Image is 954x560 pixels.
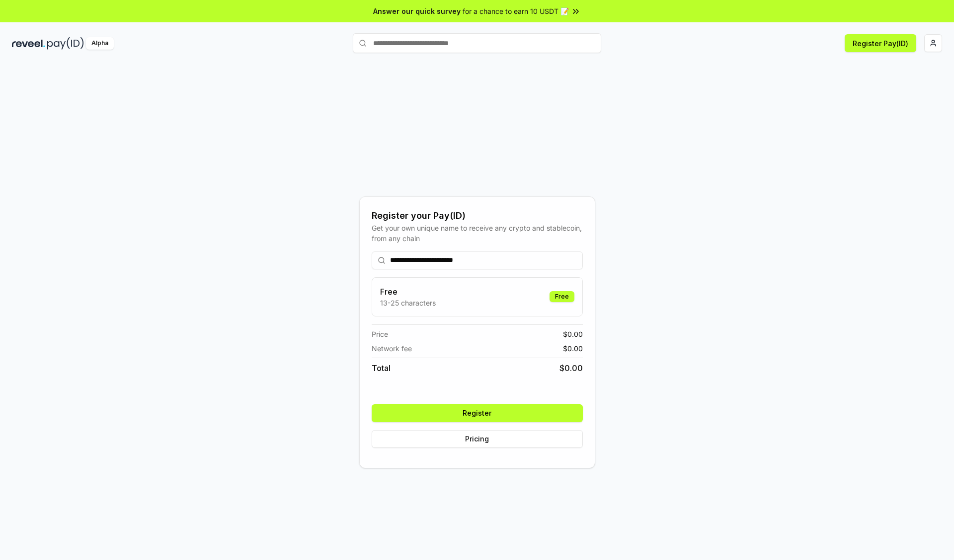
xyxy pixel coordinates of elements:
[372,329,388,339] span: Price
[12,37,45,50] img: reveel_dark
[563,329,583,339] span: $ 0.00
[845,34,916,52] button: Register Pay(ID)
[550,291,574,302] div: Free
[47,37,84,50] img: pay_id
[380,298,436,308] p: 13-25 characters
[372,404,583,422] button: Register
[372,343,412,354] span: Network fee
[463,6,569,16] span: for a chance to earn 10 USDT 📝
[372,223,583,244] div: Get your own unique name to receive any crypto and stablecoin, from any chain
[372,209,583,223] div: Register your Pay(ID)
[559,362,583,374] span: $ 0.00
[372,430,583,448] button: Pricing
[563,343,583,354] span: $ 0.00
[86,37,114,50] div: Alpha
[373,6,461,16] span: Answer our quick survey
[380,286,436,298] h3: Free
[372,362,391,374] span: Total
